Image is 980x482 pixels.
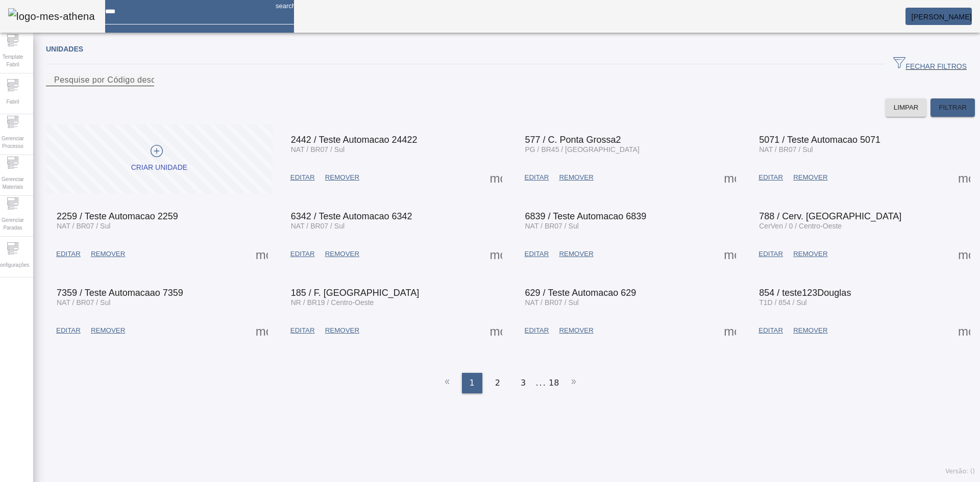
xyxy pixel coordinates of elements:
span: REMOVER [91,249,125,259]
button: Mais [721,245,739,263]
button: REMOVER [788,168,832,187]
span: 7359 / Teste Automacaao 7359 [57,288,183,298]
button: Mais [487,245,505,263]
span: FILTRAR [939,103,967,113]
span: REMOVER [325,249,359,259]
span: EDITAR [525,249,549,259]
button: Mais [721,168,739,187]
span: [PERSON_NAME] [912,13,972,21]
span: 2442 / Teste Automacao 24422 [291,135,418,145]
button: REMOVER [788,321,832,340]
button: EDITAR [51,321,86,340]
button: REMOVER [788,245,832,263]
span: EDITAR [525,325,549,336]
span: EDITAR [525,172,549,183]
button: EDITAR [520,321,554,340]
span: REMOVER [793,325,827,336]
span: 185 / F. [GEOGRAPHIC_DATA] [291,288,419,298]
button: EDITAR [520,168,554,187]
img: logo-mes-athena [8,8,95,24]
button: REMOVER [86,321,130,340]
span: Unidades [46,45,83,53]
span: REMOVER [325,172,359,183]
button: EDITAR [285,168,320,187]
span: CerVen / 0 / Centro-Oeste [759,222,842,230]
span: 788 / Cerv. [GEOGRAPHIC_DATA] [759,211,901,221]
span: NAT / BR07 / Sul [57,298,110,307]
span: EDITAR [290,325,315,336]
span: NAT / BR07 / Sul [291,145,345,154]
span: REMOVER [559,172,593,183]
button: REMOVER [554,321,598,340]
span: Versão: () [945,468,975,475]
button: EDITAR [285,245,320,263]
button: Mais [253,321,271,340]
button: Criar unidade [46,124,273,193]
button: FILTRAR [930,98,975,117]
button: FECHAR FILTROS [885,55,975,73]
button: LIMPAR [886,98,927,117]
span: LIMPAR [894,103,919,113]
button: EDITAR [520,245,554,263]
span: 3 [521,377,526,389]
span: NAT / BR07 / Sul [57,222,110,230]
button: REMOVER [554,168,598,187]
span: EDITAR [758,249,783,259]
span: EDITAR [758,172,783,183]
li: ... [536,373,546,393]
span: FECHAR FILTROS [893,57,967,72]
span: 5071 / Teste Automacao 5071 [759,135,880,145]
span: EDITAR [290,172,315,183]
span: NAT / BR07 / Sul [525,222,579,230]
button: REMOVER [86,245,130,263]
span: 854 / teste123Douglas [759,288,851,298]
span: REMOVER [559,325,593,336]
button: Mais [721,321,739,340]
span: NAT / BR07 / Sul [759,145,813,154]
span: EDITAR [56,249,81,259]
button: Mais [487,168,505,187]
span: REMOVER [793,172,827,183]
span: 6839 / Teste Automacao 6839 [525,211,647,221]
button: Mais [955,168,973,187]
button: Mais [955,321,973,340]
span: NAT / BR07 / Sul [291,222,345,230]
div: Criar unidade [131,163,187,173]
button: EDITAR [753,168,788,187]
button: EDITAR [51,245,86,263]
button: Mais [955,245,973,263]
button: Mais [487,321,505,340]
span: REMOVER [793,249,827,259]
span: NR / BR19 / Centro-Oeste [291,298,374,307]
span: T1D / 854 / Sul [759,298,806,307]
span: 629 / Teste Automacao 629 [525,288,636,298]
button: EDITAR [285,321,320,340]
button: REMOVER [320,168,364,187]
button: REMOVER [320,321,364,340]
span: Fabril [3,95,22,109]
span: REMOVER [91,325,125,336]
span: EDITAR [758,325,783,336]
button: REMOVER [320,245,364,263]
span: 2259 / Teste Automacao 2259 [57,211,178,221]
button: EDITAR [753,321,788,340]
span: EDITAR [56,325,81,336]
span: 6342 / Teste Automacao 6342 [291,211,412,221]
span: REMOVER [325,325,359,336]
span: 2 [495,377,500,389]
button: EDITAR [753,245,788,263]
span: REMOVER [559,249,593,259]
span: EDITAR [290,249,315,259]
li: 18 [549,373,559,393]
button: Mais [253,245,271,263]
mat-label: Pesquise por Código descrição ou sigla [54,75,207,84]
button: REMOVER [554,245,598,263]
span: 577 / C. Ponta Grossa2 [525,135,621,145]
span: PG / BR45 / [GEOGRAPHIC_DATA] [525,145,640,154]
span: NAT / BR07 / Sul [525,298,579,307]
